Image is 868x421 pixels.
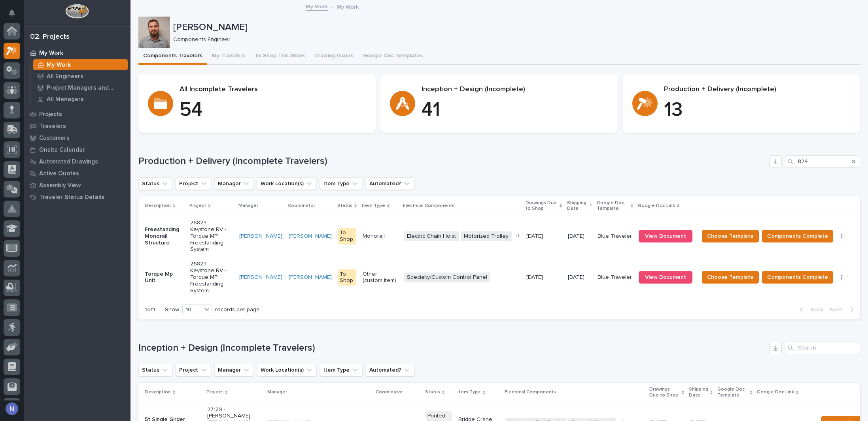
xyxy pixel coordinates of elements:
a: View Document [639,271,692,284]
span: View Document [645,233,686,239]
a: [PERSON_NAME] [289,233,332,240]
p: Manager [238,201,258,210]
span: Choose Template [707,273,754,282]
p: Project [206,388,223,397]
p: Item Type [362,201,385,210]
span: Specialty/Custom Control Panel [404,273,490,282]
p: Active Quotes [39,170,79,177]
p: Projects [39,111,62,118]
p: Electrical Components [505,388,556,397]
button: Back [793,306,826,313]
a: Automated Drawings [24,156,130,167]
p: Monorail [363,233,397,240]
span: Motorized Trolley [461,231,512,241]
button: Work Location(s) [257,364,317,376]
a: [PERSON_NAME] [239,233,282,240]
p: Blue Traveler [598,233,633,240]
p: Torque Mp Unit [145,271,184,284]
span: + 1 [515,234,519,239]
p: Description [145,201,171,210]
div: Notifications [10,9,20,22]
button: Manager [214,364,254,376]
img: Workspace Logo [65,4,89,19]
p: [DATE] [526,231,545,240]
p: [DATE] [526,273,545,281]
a: My Work [24,47,130,59]
button: Automated? [366,177,414,190]
p: Automated Drawings [39,158,98,165]
p: Google Doc Template [597,199,629,213]
p: Drawings Due to Shop [526,199,558,213]
p: Item Type [458,388,481,397]
button: Status [138,364,172,376]
input: Search [785,155,860,168]
p: All Incomplete Travelers [180,85,366,94]
tr: Torque Mp Unit26824 - Keystone RV - Torque MP Freestanding System[PERSON_NAME] [PERSON_NAME] To S... [138,257,860,298]
p: All Managers [47,96,84,103]
span: Next [830,306,847,313]
p: records per page [215,306,260,313]
p: 13 [664,98,851,122]
a: Projects [24,108,130,120]
button: Choose Template [702,271,759,284]
a: Assembly View [24,179,130,191]
p: Project Managers and Engineers [47,85,125,92]
a: All Managers [30,94,130,105]
span: Components Complete [767,231,828,241]
p: 26824 - Keystone RV - Torque MP Freestanding System [190,220,233,253]
a: [PERSON_NAME] [239,274,282,281]
button: Drawing Issues [310,48,358,65]
button: Item Type [320,364,363,376]
p: Google Doc Template [717,385,748,400]
input: Search [785,342,860,354]
button: Choose Template [702,230,759,242]
p: 41 [422,98,608,122]
span: Electric Chain Hoist [404,231,459,241]
a: My Work [30,59,130,70]
a: My Work [306,2,328,11]
p: Freestanding Monorail Structure [145,226,184,246]
a: View Document [639,230,692,242]
div: 10 [183,306,202,314]
span: Components Complete [767,273,828,282]
p: Electrical Components [403,201,454,210]
button: Status [138,177,172,190]
button: Automated? [366,364,414,376]
p: Description [145,388,171,397]
p: Components Engineer [173,36,854,43]
button: Components Travelers [138,48,207,65]
p: [DATE] [568,274,591,281]
div: 02. Projects [30,33,70,41]
p: Blue Traveler [598,274,633,281]
a: [PERSON_NAME] [289,274,332,281]
span: Back [806,306,823,313]
p: Project [189,201,206,210]
button: Components Complete [762,230,833,242]
p: Status [337,201,352,210]
span: Choose Template [707,231,754,241]
button: Notifications [4,5,20,21]
p: All Engineers [47,73,83,80]
button: Components Complete [762,271,833,284]
button: Item Type [320,177,363,190]
p: Onsite Calendar [39,147,85,154]
p: Other (custom item) [363,271,397,284]
p: My Work [337,2,359,11]
a: All Engineers [30,71,130,82]
p: Travelers [39,123,66,130]
p: Google Doc Link [638,201,675,210]
p: Coordinator [376,388,403,397]
button: Project [176,177,211,190]
p: Status [425,388,440,397]
p: Shipping Date [567,199,588,213]
p: [PERSON_NAME] [173,22,857,33]
p: Google Doc Link [757,388,794,397]
span: View Document [645,274,686,280]
p: Production + Delivery (Incomplete) [664,85,851,94]
p: Assembly View [39,182,81,189]
button: My Travelers [207,48,250,65]
div: To Shop [338,228,357,244]
p: Traveler Status Details [39,194,104,201]
p: My Work [47,62,71,69]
